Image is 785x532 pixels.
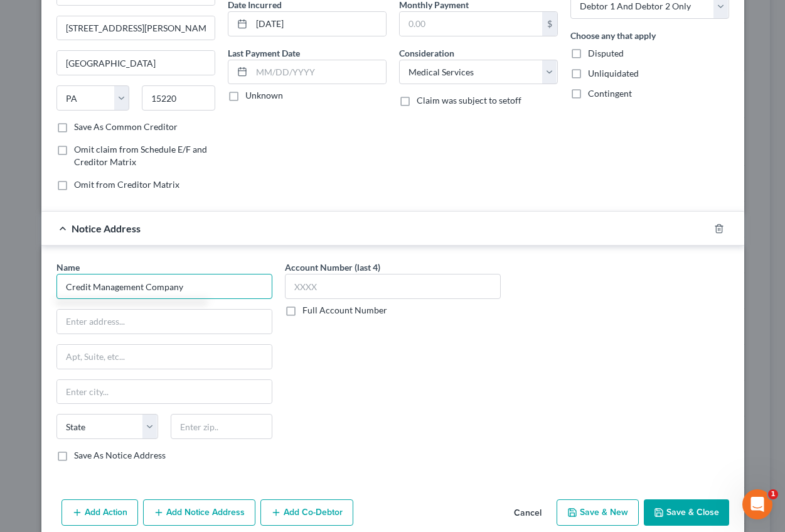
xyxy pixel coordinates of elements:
[285,261,380,274] label: Account Number (last 4)
[588,88,632,99] span: Contingent
[57,345,272,369] input: Apt, Suite, etc...
[57,380,272,404] input: Enter city...
[588,48,624,58] span: Disputed
[228,46,300,60] label: Last Payment Date
[171,414,272,439] input: Enter zip..
[302,304,387,317] label: Full Account Number
[400,12,542,36] input: 0.00
[417,95,521,106] span: Claim was subject to setoff
[399,46,454,60] label: Consideration
[142,85,215,111] input: Enter zip...
[252,60,386,84] input: MM/DD/YYYY
[252,12,386,36] input: MM/DD/YYYY
[57,310,272,334] input: Enter address...
[56,262,80,273] span: Name
[57,16,215,40] input: Apt, Suite, etc...
[504,501,552,526] button: Cancel
[74,449,166,462] label: Save As Notice Address
[557,499,639,526] button: Save & New
[74,121,178,133] label: Save As Common Creditor
[74,179,179,190] span: Omit from Creditor Matrix
[570,29,656,42] label: Choose any that apply
[143,499,255,526] button: Add Notice Address
[245,89,283,102] label: Unknown
[768,489,778,499] span: 1
[285,274,501,299] input: XXXX
[644,499,729,526] button: Save & Close
[260,499,353,526] button: Add Co-Debtor
[57,51,215,75] input: Enter city...
[56,274,272,299] input: Search by name...
[588,68,639,79] span: Unliquidated
[74,144,207,167] span: Omit claim from Schedule E/F and Creditor Matrix
[72,222,141,234] span: Notice Address
[742,489,772,519] iframe: Intercom live chat
[61,499,138,526] button: Add Action
[542,12,557,36] div: $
